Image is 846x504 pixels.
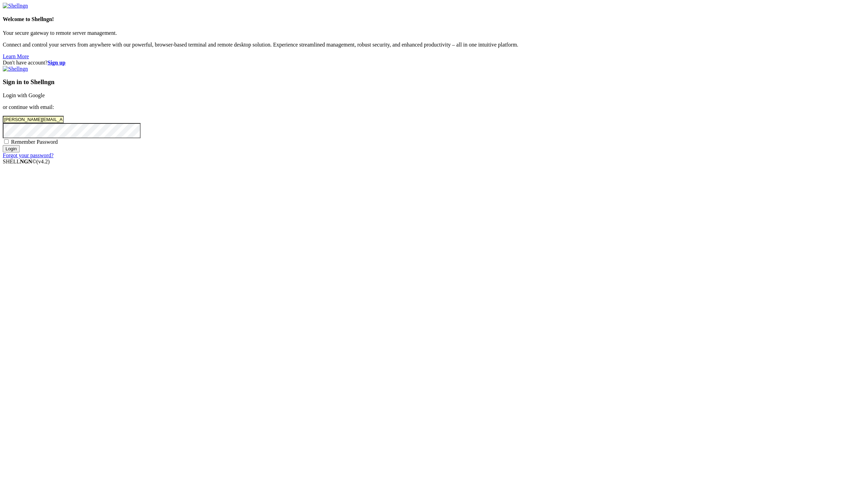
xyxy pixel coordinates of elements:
[3,116,64,123] input: Email address
[37,159,50,164] span: 4.2.0
[4,139,9,144] input: Remember Password
[3,30,843,36] p: Your secure gateway to remote server management.
[48,60,65,65] a: Sign up
[3,16,843,22] h4: Welcome to Shellngn!
[3,66,28,72] img: Shellngn
[3,104,843,110] p: or continue with email:
[11,139,58,145] span: Remember Password
[3,159,50,164] span: SHELL ©
[3,60,843,66] div: Don't have account?
[3,92,45,98] a: Login with Google
[3,53,29,59] a: Learn More
[3,152,53,158] a: Forgot your password?
[3,78,843,86] h3: Sign in to Shellngn
[3,145,20,152] input: Login
[20,159,32,164] b: NGN
[3,42,843,48] p: Connect and control your servers from anywhere with our powerful, browser-based terminal and remo...
[3,3,28,9] img: Shellngn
